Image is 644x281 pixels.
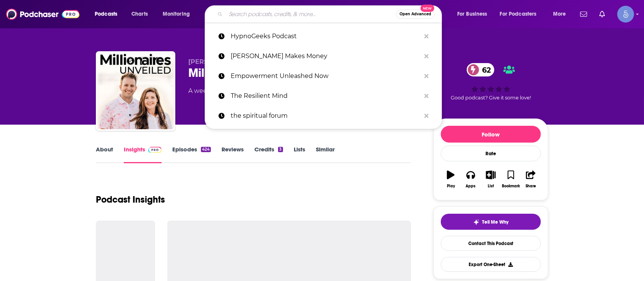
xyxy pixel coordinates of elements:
[157,8,200,20] button: open menu
[617,6,634,23] span: Logged in as Spiral5-G1
[577,8,590,21] a: Show notifications dropdown
[205,46,442,66] a: [PERSON_NAME] Makes Money
[466,184,476,188] div: Apps
[205,66,442,86] a: Empowerment Unleashed Now
[89,8,127,20] button: open menu
[501,166,521,193] button: Bookmark
[222,146,244,163] a: Reviews
[231,106,421,126] p: the spiritual forum
[457,9,487,19] span: For Business
[617,6,634,23] button: Show profile menu
[447,184,455,188] div: Play
[148,147,162,153] img: Podchaser Pro
[441,146,541,161] div: Rate
[226,8,396,20] input: Search podcasts, credits, & more...
[96,146,113,163] a: About
[231,26,421,46] p: HypnoGeeks Podcast
[526,184,536,188] div: Share
[96,194,165,205] h1: Podcast Insights
[548,8,576,20] button: open menu
[553,9,566,19] span: More
[205,26,442,46] a: HypnoGeeks Podcast
[205,86,442,106] a: The Resilient Mind
[500,9,537,19] span: For Podcasters
[473,219,479,225] img: tell me why sparkle
[278,147,283,152] div: 3
[461,166,481,193] button: Apps
[163,9,190,19] span: Monitoring
[254,146,283,163] a: Credits3
[172,146,211,163] a: Episodes424
[434,58,548,106] div: 62Good podcast? Give it some love!
[521,166,541,193] button: Share
[467,63,495,76] a: 62
[441,257,541,272] button: Export One-Sheet
[6,7,79,21] img: Podchaser - Follow, Share and Rate Podcasts
[316,146,335,163] a: Similar
[617,6,634,23] img: User Profile
[212,5,449,23] div: Search podcasts, credits, & more...
[452,8,497,20] button: open menu
[188,86,342,96] div: A weekly podcast
[441,166,461,193] button: Play
[596,8,608,21] a: Show notifications dropdown
[231,66,421,86] p: Empowerment Unleashed Now
[396,10,435,19] button: Open AdvancedNew
[474,63,495,76] span: 62
[495,8,548,20] button: open menu
[441,214,541,230] button: tell me why sparkleTell Me Why
[95,9,117,19] span: Podcasts
[441,236,541,251] a: Contact This Podcast
[441,126,541,143] button: Follow
[188,58,260,65] span: [PERSON_NAME], CPA
[126,8,152,20] a: Charts
[201,147,211,152] div: 424
[502,184,520,188] div: Bookmark
[482,219,509,225] span: Tell Me Why
[124,146,162,163] a: InsightsPodchaser Pro
[205,106,442,126] a: the spiritual forum
[400,12,431,16] span: Open Advanced
[97,53,174,129] img: Millionaires Unveiled
[421,5,434,12] span: New
[451,95,531,101] span: Good podcast? Give it some love!
[481,166,501,193] button: List
[231,86,421,106] p: The Resilient Mind
[488,184,494,188] div: List
[294,146,305,163] a: Lists
[231,46,421,66] p: Travis Makes Money
[131,9,148,19] span: Charts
